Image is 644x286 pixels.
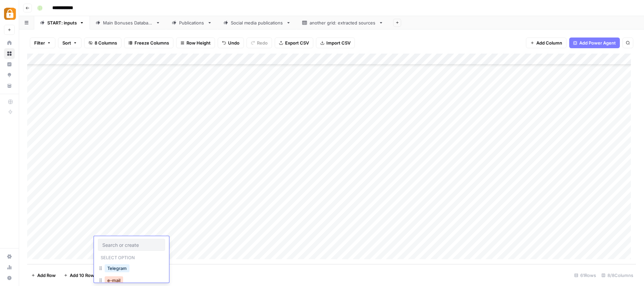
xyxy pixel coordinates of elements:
span: Add Power Agent [579,40,616,46]
button: Telegram [105,264,129,272]
div: 61 Rows [572,270,599,281]
span: Add Column [536,40,562,46]
a: START: inputs [34,16,90,29]
div: Publications [179,19,205,26]
button: Add Column [526,38,567,48]
button: Redo [247,38,272,48]
a: Your Data [4,80,15,91]
button: Add 10 Rows [60,270,101,281]
span: 8 Columns [95,40,117,46]
button: Import CSV [316,38,355,48]
div: START: inputs [47,19,77,26]
button: Undo [218,38,244,48]
span: Undo [228,40,239,46]
p: Select option [98,253,138,261]
a: Settings [4,251,15,262]
a: Opportunities [4,70,15,80]
div: Main Bonuses Database [103,19,153,26]
span: Row Height [186,40,211,46]
img: Adzz Logo [4,8,16,20]
div: 8/8 Columns [599,270,636,281]
button: Export CSV [275,38,313,48]
div: Telegram [98,263,165,275]
a: Home [4,38,15,48]
button: Filter [30,38,55,48]
div: another grid: extracted sources [310,19,376,26]
span: Export CSV [285,40,309,46]
button: e-mail [105,276,123,284]
a: Main Bonuses Database [90,16,166,29]
button: Workspace: Adzz [4,5,15,22]
a: Social media publications [218,16,297,29]
span: Filter [34,40,45,46]
a: Browse [4,48,15,59]
button: Freeze Columns [124,38,173,48]
input: Search or create [102,242,161,248]
span: Import CSV [326,40,351,46]
button: Help + Support [4,273,15,283]
button: Add Power Agent [569,38,620,48]
span: Redo [257,40,268,46]
span: Add Row [37,272,56,279]
span: Freeze Columns [135,40,169,46]
span: Sort [62,40,71,46]
button: 8 Columns [84,38,121,48]
a: Publications [166,16,218,29]
button: Row Height [176,38,215,48]
button: Add Row [27,270,60,281]
span: Add 10 Rows [70,272,97,279]
a: Insights [4,59,15,70]
button: Sort [58,38,82,48]
a: Usage [4,262,15,273]
div: Social media publications [231,19,283,26]
a: another grid: extracted sources [297,16,389,29]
